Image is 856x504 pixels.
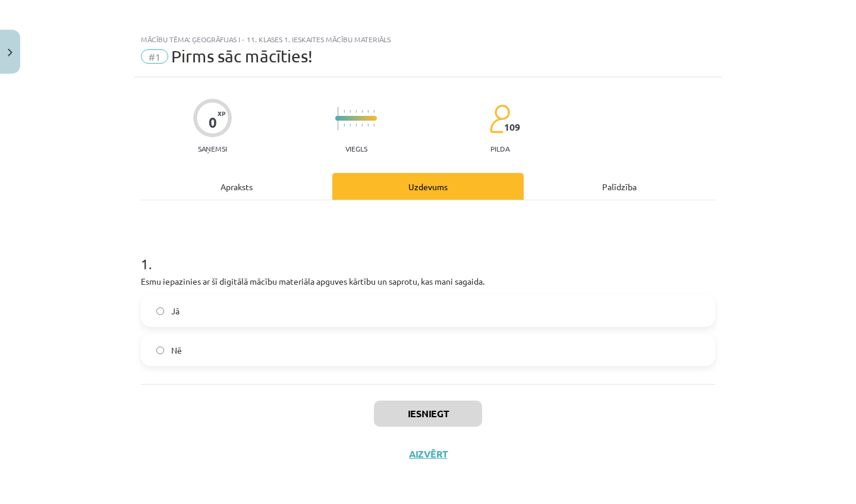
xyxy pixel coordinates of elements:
img: icon-short-line-57e1e144782c952c97e751825c79c345078a6d821885a25fce030b3d8c18986b.svg [361,110,363,113]
span: Nē [171,344,182,357]
img: icon-long-line-d9ea69661e0d244f92f715978eff75569469978d946b2353a9bb055b3ed8787d.svg [338,107,339,130]
span: XP [218,110,225,116]
img: icon-short-line-57e1e144782c952c97e751825c79c345078a6d821885a25fce030b3d8c18986b.svg [355,110,357,113]
img: icon-short-line-57e1e144782c952c97e751825c79c345078a6d821885a25fce030b3d8c18986b.svg [367,124,369,127]
img: icon-short-line-57e1e144782c952c97e751825c79c345078a6d821885a25fce030b3d8c18986b.svg [367,110,369,113]
img: icon-short-line-57e1e144782c952c97e751825c79c345078a6d821885a25fce030b3d8c18986b.svg [373,110,374,113]
img: icon-short-line-57e1e144782c952c97e751825c79c345078a6d821885a25fce030b3d8c18986b.svg [373,124,374,127]
input: Nē [156,346,164,354]
img: icon-close-lesson-0947bae3869378f0d4975bcd49f059093ad1ed9edebbc8119c70593378902aed.svg [8,49,12,56]
img: icon-short-line-57e1e144782c952c97e751825c79c345078a6d821885a25fce030b3d8c18986b.svg [361,124,363,127]
div: 0 [209,114,217,131]
img: icon-short-line-57e1e144782c952c97e751825c79c345078a6d821885a25fce030b3d8c18986b.svg [350,110,351,113]
div: Uzdevums [332,173,524,200]
button: Iesniegt [374,401,482,427]
img: icon-short-line-57e1e144782c952c97e751825c79c345078a6d821885a25fce030b3d8c18986b.svg [344,110,345,113]
p: Saņemsi [193,144,232,153]
p: Esmu iepazinies ar šī digitālā mācību materiāla apguves kārtību un saprotu, kas mani sagaida. [141,275,715,288]
img: icon-short-line-57e1e144782c952c97e751825c79c345078a6d821885a25fce030b3d8c18986b.svg [350,124,351,127]
button: Aizvērt [405,448,451,460]
h1: 1 . [141,235,715,272]
span: 109 [504,122,520,133]
p: pilda [490,144,509,153]
img: icon-short-line-57e1e144782c952c97e751825c79c345078a6d821885a25fce030b3d8c18986b.svg [344,124,345,127]
span: Pirms sāc mācīties! [171,46,313,66]
span: #1 [141,49,168,64]
img: icon-short-line-57e1e144782c952c97e751825c79c345078a6d821885a25fce030b3d8c18986b.svg [355,124,357,127]
p: Viegls [345,144,367,153]
span: Jā [171,305,180,317]
div: Palīdzība [524,173,715,200]
div: Mācību tēma: Ģeogrāfijas i - 11. klases 1. ieskaites mācību materiāls [141,35,715,43]
div: Apraksts [141,173,332,200]
input: Jā [156,307,164,315]
img: students-c634bb4e5e11cddfef0936a35e636f08e4e9abd3cc4e673bd6f9a4125e45ecb1.svg [489,104,510,134]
